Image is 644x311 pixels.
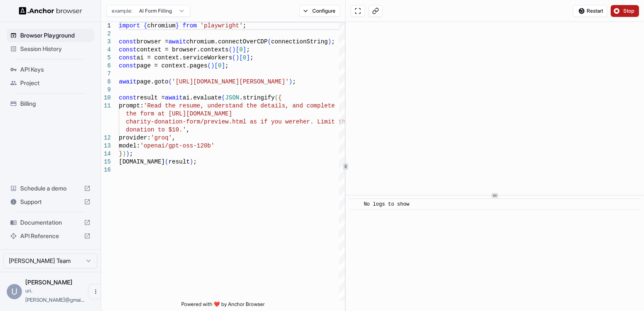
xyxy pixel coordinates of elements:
span: 0 [239,46,243,53]
span: ; [250,54,253,61]
span: [ [239,54,243,61]
span: JSON [225,94,239,101]
span: const [119,46,137,53]
span: '[URL][DOMAIN_NAME][PERSON_NAME]' [172,78,289,85]
span: ) [211,62,214,69]
div: Schedule a demo [7,182,94,195]
span: ] [246,54,250,61]
span: await [119,78,137,85]
span: ( [275,94,278,101]
span: 'playwright' [200,22,243,29]
span: browser = [137,38,169,45]
span: ​ [353,200,357,209]
span: ; [193,158,196,165]
div: 8 [101,78,111,86]
span: API Keys [20,65,91,74]
span: the form at [URL][DOMAIN_NAME] [126,110,232,117]
span: ( [228,46,232,53]
span: const [119,54,137,61]
span: ) [232,46,236,53]
span: ) [328,38,331,45]
div: 7 [101,70,111,78]
span: ; [243,22,246,29]
button: Configure [299,5,340,17]
span: prompt: [119,102,144,109]
div: Billing [7,97,94,110]
span: , [186,126,190,133]
span: ( [222,94,225,101]
span: [DOMAIN_NAME] [119,158,165,165]
span: model: [119,142,140,149]
span: Schedule a demo [20,184,80,193]
div: 12 [101,134,111,142]
span: ai.evaluate [182,94,221,101]
div: Documentation [7,216,94,229]
span: ai = context.serviceWorkers [137,54,232,61]
span: Documentation [20,218,80,227]
div: 16 [101,166,111,174]
span: Powered with ❤️ by Anchor Browser [181,301,265,311]
div: 13 [101,142,111,150]
span: } [119,150,122,157]
span: donation to $10.' [126,126,186,133]
span: 'Read the resume, understand the details, and comp [144,102,321,109]
span: charity-donation-form/preview.html as if you were [126,118,300,125]
span: , [172,134,175,141]
div: API Reference [7,229,94,243]
span: 0 [218,62,221,69]
span: chromium.connectOverCDP [186,38,268,45]
span: [ [215,62,218,69]
span: page = context.pages [137,62,207,69]
span: Stop [623,8,635,14]
span: uri.degen@gmail.com [25,287,85,303]
span: 0 [243,54,246,61]
span: page.goto [137,78,169,85]
span: ) [122,150,126,157]
span: ; [246,46,250,53]
span: await [165,94,182,101]
span: No logs to show [364,201,409,207]
span: 'openai/gpt-oss-120b' [140,142,214,149]
span: const [119,38,137,45]
span: context = browser.contexts [137,46,228,53]
span: const [119,94,137,101]
div: 2 [101,30,111,38]
span: Session History [20,45,91,53]
span: result = [137,94,165,101]
div: Project [7,76,94,90]
span: example: [112,8,132,14]
span: chromium [147,22,175,29]
span: .stringify [239,94,275,101]
span: await [169,38,186,45]
div: 11 [101,102,111,110]
span: Support [20,198,80,206]
span: ] [243,46,246,53]
span: ( [232,54,236,61]
div: 6 [101,62,111,70]
span: her. Limit the [299,118,349,125]
div: Session History [7,42,94,56]
button: Stop [611,5,639,17]
span: from [182,22,197,29]
div: U [7,284,22,299]
div: 15 [101,158,111,166]
span: ( [268,38,271,45]
span: Restart [587,8,603,14]
div: 14 [101,150,111,158]
div: API Keys [7,63,94,76]
span: const [119,62,137,69]
span: } [175,22,179,29]
div: 4 [101,46,111,54]
button: Copy live view URL [368,5,383,17]
span: Browser Playground [20,31,91,40]
span: ( [169,78,172,85]
span: { [278,94,282,101]
span: ; [292,78,296,85]
span: { [144,22,147,29]
span: Uri Degen [25,279,72,286]
span: provider: [119,134,151,141]
button: Open menu [88,284,103,299]
img: Anchor Logo [19,7,82,15]
div: Support [7,195,94,209]
span: ) [289,78,292,85]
